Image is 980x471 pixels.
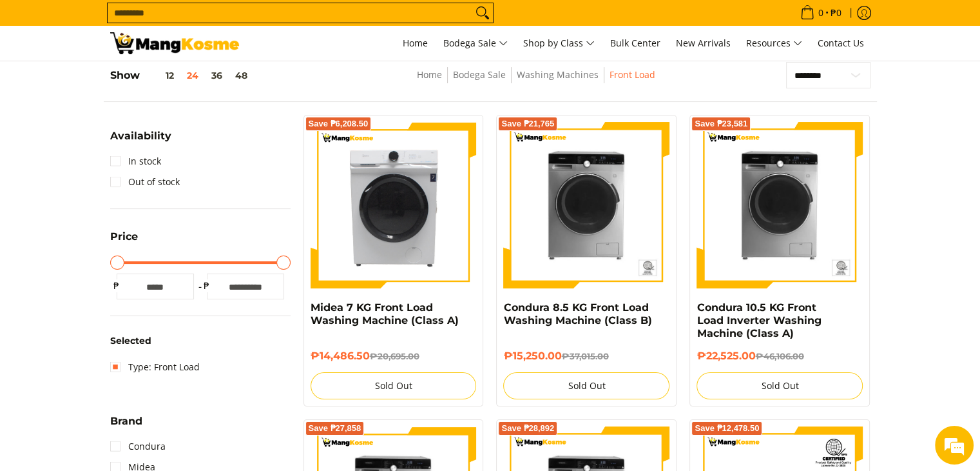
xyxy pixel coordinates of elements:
a: Washing Machines [517,68,599,81]
summary: Open [110,232,138,252]
span: Price [110,232,138,242]
a: Type: Front Load [110,357,200,377]
nav: Breadcrumbs [332,67,740,96]
button: 24 [180,70,205,81]
button: Sold Out [697,372,863,399]
summary: Open [110,416,142,436]
a: Shop by Class [517,26,601,61]
span: Bulk Center [610,37,660,49]
span: Save ₱28,892 [501,425,554,432]
a: Home [396,26,434,61]
span: Save ₱23,581 [695,120,747,128]
nav: Main Menu [252,26,870,61]
a: Bodega Sale [453,68,506,81]
h5: Show [110,69,254,82]
button: Search [472,3,493,23]
button: 48 [229,70,254,81]
img: Condura 10.5 KG Front Load Inverter Washing Machine (Class A) [697,122,863,288]
summary: Open [110,131,171,151]
span: New Arrivals [676,37,731,49]
del: ₱37,015.00 [561,351,608,361]
textarea: Type your message and hit 'Enter' [6,325,245,370]
a: Home [417,68,442,81]
span: Availability [110,131,171,141]
div: Chat with us now [67,72,216,89]
a: Midea 7 KG Front Load Washing Machine (Class A) [311,301,459,326]
del: ₱20,695.00 [370,351,419,361]
button: Sold Out [311,372,477,399]
button: 36 [205,70,229,81]
del: ₱46,106.00 [755,351,803,361]
span: Shop by Class [523,35,595,52]
a: New Arrivals [669,26,737,61]
img: Condura 8.5 KG Front Load Washing Machine (Class B) [503,122,669,288]
img: Washing Machines l Mang Kosme: Home Appliances Warehouse Sale Partner Front Load [110,32,239,54]
a: Condura [110,436,166,457]
span: Front Load [610,67,655,83]
div: Minimize live chat window [211,6,242,37]
h6: ₱22,525.00 [697,350,863,363]
h6: ₱14,486.50 [311,350,477,363]
span: 0 [816,8,825,17]
a: Out of stock [110,172,180,192]
a: Resources [740,26,809,61]
span: Save ₱27,858 [309,425,361,432]
span: Resources [746,35,802,52]
span: ₱ [110,279,123,292]
a: Contact Us [811,26,870,61]
span: We're online! [75,149,178,279]
img: Midea 7 KG Front Load Washing Machine (Class A) [311,122,477,288]
span: Save ₱21,765 [501,120,554,128]
h6: ₱15,250.00 [503,350,669,363]
span: • [796,6,845,20]
span: Contact Us [818,37,864,49]
span: Save ₱12,478.50 [695,425,759,432]
span: ₱ [200,279,213,292]
button: Sold Out [503,372,669,399]
span: ₱0 [829,8,843,17]
h6: Selected [110,336,291,347]
span: Save ₱6,208.50 [309,120,369,128]
span: Home [403,37,428,49]
span: Brand [110,416,142,426]
a: In stock [110,151,161,172]
span: Bodega Sale [443,35,508,52]
button: 12 [140,70,180,81]
a: Bodega Sale [437,26,514,61]
a: Bulk Center [604,26,667,61]
a: Condura 8.5 KG Front Load Washing Machine (Class B) [503,301,651,326]
a: Condura 10.5 KG Front Load Inverter Washing Machine (Class A) [697,301,821,339]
